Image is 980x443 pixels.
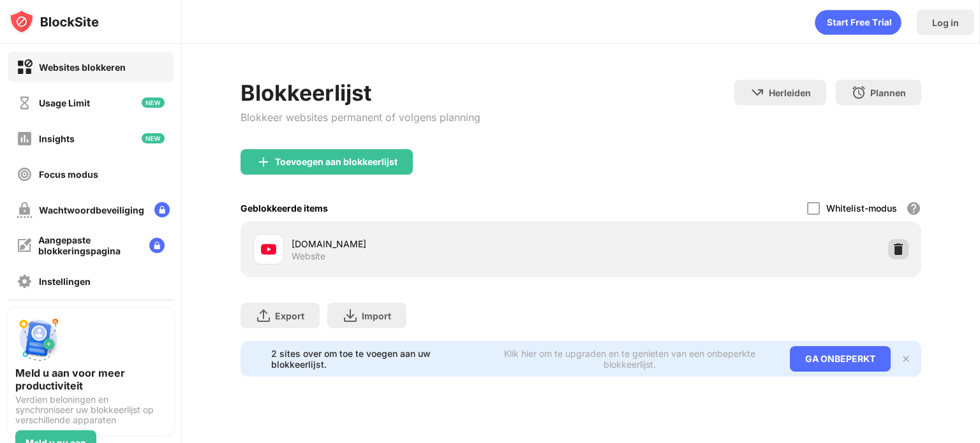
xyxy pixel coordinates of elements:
div: Log in [932,17,959,28]
img: time-usage-off.svg [17,95,33,111]
div: Meld u aan voor meer productiviteit [15,367,166,392]
div: Geblokkeerde items [241,203,328,214]
img: block-on.svg [17,59,33,75]
div: GA ONBEPERKT [790,346,891,372]
div: Whitelist-modus [826,203,897,214]
img: push-signup.svg [15,316,61,361]
div: Wachtwoordbeveiliging [39,205,144,215]
div: Blokkeerlijst [241,80,480,106]
div: Insights [39,133,75,144]
div: Focus modus [39,169,98,180]
img: new-icon.svg [142,98,165,108]
div: Plannen [870,87,906,98]
div: Website [292,251,325,262]
div: Import [362,310,391,321]
img: lock-menu.svg [154,202,170,217]
img: lock-menu.svg [149,238,165,253]
div: Toevoegen aan blokkeerlijst [275,157,397,167]
div: Aangepaste blokkeringspagina [38,235,139,256]
div: Verdien beloningen en synchroniseer uw blokkeerlijst op verschillende apparaten [15,395,166,425]
img: x-button.svg [901,354,911,364]
img: insights-off.svg [17,131,33,147]
div: animation [815,10,902,35]
div: 2 sites over om toe te voegen aan uw blokkeerlijst. [271,348,477,370]
img: new-icon.svg [142,133,165,143]
div: Herleiden [769,87,811,98]
div: Blokkeer websites permanent of volgens planning [241,111,480,124]
div: Export [275,310,304,321]
img: customize-block-page-off.svg [17,238,32,253]
div: Websites blokkeren [39,62,126,73]
div: Instellingen [39,276,91,287]
img: favicons [261,242,276,257]
img: password-protection-off.svg [17,202,33,218]
div: Usage Limit [39,98,90,108]
div: [DOMAIN_NAME] [292,237,581,251]
img: logo-blocksite.svg [9,9,99,34]
div: Klik hier om te upgraden en te genieten van een onbeperkte blokkeerlijst. [485,348,775,370]
img: focus-off.svg [17,166,33,182]
img: settings-off.svg [17,273,33,289]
